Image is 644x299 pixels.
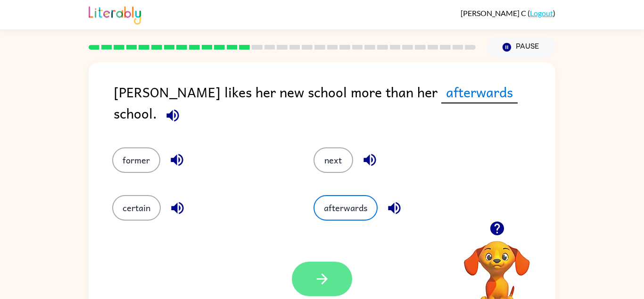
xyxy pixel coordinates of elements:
[114,81,555,128] div: [PERSON_NAME] likes her new school more than her school.
[487,36,555,58] button: Pause
[461,9,528,17] span: [PERSON_NAME] C
[314,147,353,173] button: next
[314,195,378,221] button: afterwards
[112,147,160,173] button: former
[89,4,141,25] img: Literably
[461,9,555,17] div: ( )
[112,195,161,221] button: certain
[441,81,518,103] span: afterwards
[530,9,553,17] a: Logout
